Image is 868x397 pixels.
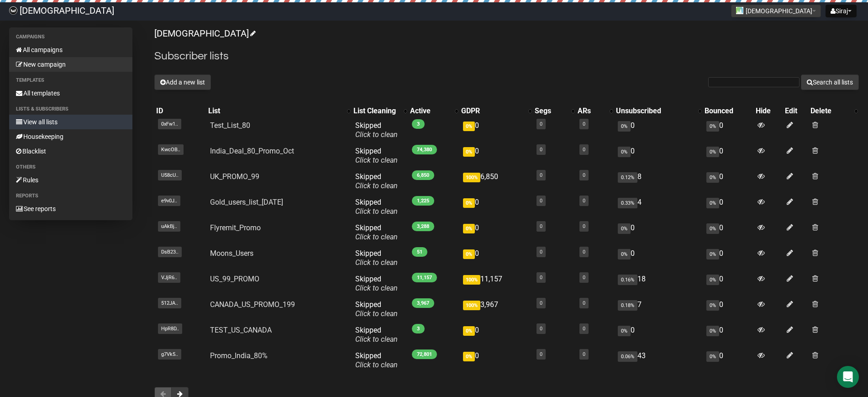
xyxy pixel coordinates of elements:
[703,296,754,322] td: 0
[736,7,743,14] img: 1.jpg
[158,144,184,155] span: KwcOB..
[461,106,524,116] div: GDPR
[533,105,576,117] th: Segs: No sort applied, activate to apply an ascending sort
[614,169,703,194] td: 8
[535,106,567,116] div: Segs
[618,172,637,183] span: 0.12%
[158,298,181,308] span: 512JA..
[540,172,542,178] a: 0
[540,275,542,281] a: 0
[210,121,250,130] a: Test_List_80
[355,360,398,369] a: Click to clean
[618,121,631,132] span: 0%
[756,106,782,116] div: Hide
[459,220,533,245] td: 0
[583,172,585,178] a: 0
[540,300,542,306] a: 0
[614,117,703,143] td: 0
[210,351,268,360] a: Promo_India_80%
[9,42,132,57] a: All campaigns
[210,172,259,181] a: UK_PROMO_99
[355,121,398,139] span: Skipped
[412,349,437,359] span: 72,801
[412,119,425,129] span: 3
[540,249,542,255] a: 0
[158,170,182,180] span: U58cU..
[578,106,605,116] div: ARs
[9,104,132,115] li: Lists & subscribers
[463,224,475,233] span: 0%
[583,121,585,127] a: 0
[355,156,398,164] a: Click to clean
[154,28,254,39] a: [DEMOGRAPHIC_DATA]
[583,147,585,153] a: 0
[210,326,272,334] a: TEST_US_CANADA
[618,198,637,208] span: 0.33%
[355,198,398,216] span: Skipped
[614,220,703,245] td: 0
[355,300,398,318] span: Skipped
[459,194,533,220] td: 0
[9,32,132,42] li: Campaigns
[463,249,475,259] span: 0%
[154,48,859,64] h2: Subscriber lists
[618,351,637,362] span: 0.06%
[9,129,132,144] a: Housekeeping
[706,223,719,234] span: 0%
[352,105,408,117] th: List Cleaning: No sort applied, activate to apply an ascending sort
[210,300,295,309] a: CANADA_US_PROMO_199
[826,5,857,17] button: Siraj
[158,323,182,334] span: HpR8D..
[355,172,398,190] span: Skipped
[463,352,475,361] span: 0%
[576,105,614,117] th: ARs: No sort applied, activate to apply an ascending sort
[459,296,533,322] td: 3,967
[355,284,398,292] a: Click to clean
[158,221,180,232] span: uAkBj..
[783,105,808,117] th: Edit: No sort applied, sorting is disabled
[540,223,542,229] a: 0
[706,326,719,336] span: 0%
[9,162,132,173] li: Others
[706,172,719,183] span: 0%
[9,144,132,159] a: Blacklist
[355,233,398,241] a: Click to clean
[9,6,17,15] img: 61ace9317f7fa0068652623cbdd82cc4
[583,249,585,255] a: 0
[703,169,754,194] td: 0
[9,115,132,129] a: View all lists
[614,105,703,117] th: Unsubscribed: No sort applied, activate to apply an ascending sort
[9,57,132,72] a: New campaign
[210,275,259,283] a: US_99_PROMO
[706,198,719,208] span: 0%
[158,272,180,283] span: VJjR6..
[355,258,398,267] a: Click to clean
[412,324,425,333] span: 3
[614,245,703,271] td: 0
[158,247,182,257] span: DsB23..
[703,220,754,245] td: 0
[703,271,754,296] td: 0
[9,173,132,187] a: Rules
[9,86,132,101] a: All templates
[459,322,533,348] td: 0
[355,309,398,318] a: Click to clean
[208,106,342,116] div: List
[614,296,703,322] td: 7
[540,326,542,332] a: 0
[412,170,434,180] span: 6,850
[583,326,585,332] a: 0
[463,122,475,131] span: 0%
[463,301,480,310] span: 100%
[706,351,719,362] span: 0%
[614,194,703,220] td: 4
[801,74,859,90] button: Search all lists
[412,145,437,154] span: 74,380
[9,191,132,201] li: Reports
[703,105,754,117] th: Bounced: No sort applied, sorting is disabled
[355,147,398,164] span: Skipped
[614,271,703,296] td: 18
[463,198,475,208] span: 0%
[616,106,694,116] div: Unsubscribed
[618,300,637,311] span: 0.18%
